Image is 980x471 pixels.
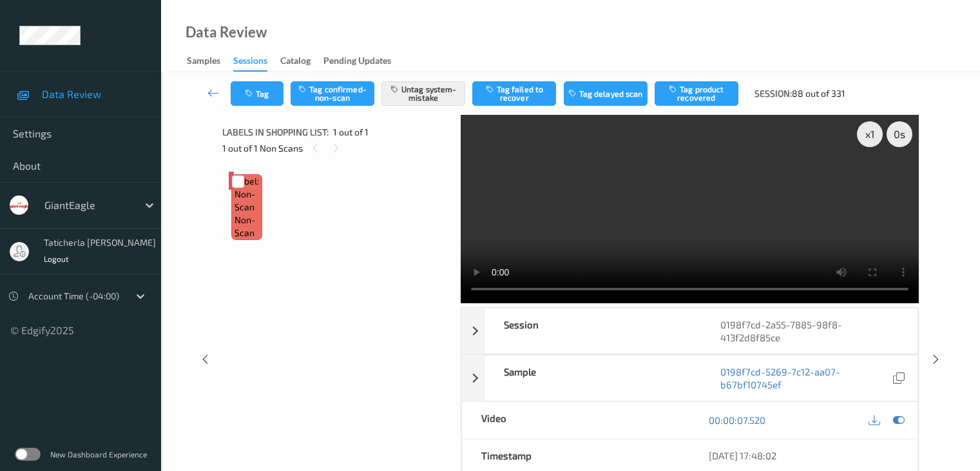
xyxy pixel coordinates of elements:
button: Untag system-mistake [381,81,465,106]
a: Pending Updates [323,52,404,70]
button: Tag confirmed-non-scan [291,81,374,106]
div: Sample [485,356,701,401]
div: Pending Updates [323,54,391,70]
div: Data Review [186,26,267,39]
button: Tag [231,81,283,106]
div: Sample0198f7cd-5269-7c12-aa07-b67bf10745ef [461,355,918,401]
a: Catalog [280,52,323,70]
div: Catalog [280,54,311,70]
div: Session [485,308,701,354]
div: x 1 [857,121,883,147]
a: 0198f7cd-5269-7c12-aa07-b67bf10745ef [720,365,890,391]
a: 00:00:07.520 [709,414,765,426]
button: Tag failed to recover [472,81,556,106]
a: Sessions [233,52,280,72]
span: Labels in shopping list: [222,126,329,139]
a: Samples [187,52,233,70]
span: non-scan [235,214,259,239]
div: Video [462,402,690,439]
button: Tag product recovered [655,81,738,106]
div: 1 out of 1 Non Scans [222,140,452,156]
div: Session0198f7cd-2a55-7885-98f8-413f2d8f85ce [461,308,918,354]
div: 0198f7cd-2a55-7885-98f8-413f2d8f85ce [701,308,918,354]
div: Samples [187,54,220,70]
span: 1 out of 1 [333,126,369,139]
span: Label: Non-Scan [235,175,259,214]
span: 88 out of 331 [792,87,845,100]
div: 0 s [887,121,912,147]
div: [DATE] 17:48:02 [709,449,898,462]
button: Tag delayed scan [564,81,648,106]
div: Sessions [233,54,267,72]
span: Session: [754,87,792,100]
